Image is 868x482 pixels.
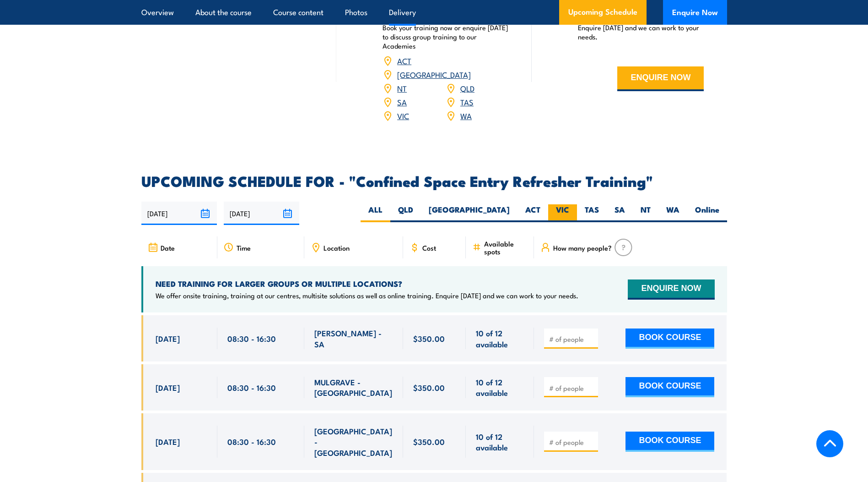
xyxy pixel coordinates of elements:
span: Date [161,244,175,252]
label: [GEOGRAPHIC_DATA] [421,204,518,222]
p: We offer onsite training, training at our centres, multisite solutions as well as online training... [156,291,578,300]
label: QLD [390,204,421,222]
span: 10 of 12 available [476,431,524,453]
span: Cost [422,244,436,252]
p: Enquire [DATE] and we can work to your needs. [578,23,704,41]
input: # of people [549,383,595,393]
span: [DATE] [156,333,180,344]
input: # of people [549,438,595,447]
a: ACT [397,55,411,66]
button: BOOK COURSE [625,432,714,452]
input: # of people [549,334,595,344]
span: 10 of 12 available [476,328,524,349]
span: [GEOGRAPHIC_DATA] - [GEOGRAPHIC_DATA] [314,426,393,458]
a: QLD [460,82,474,93]
span: 08:30 - 16:30 [227,333,276,344]
span: $350.00 [413,333,445,344]
span: MULGRAVE - [GEOGRAPHIC_DATA] [314,377,393,398]
span: [DATE] [156,382,180,393]
label: ACT [518,204,548,222]
button: ENQUIRE NOW [617,66,704,91]
a: WA [460,110,472,121]
h2: UPCOMING SCHEDULE FOR - "Confined Space Entry Refresher Training" [141,174,727,187]
input: From date [141,202,217,225]
p: Book your training now or enquire [DATE] to discuss group training to our Academies [383,23,509,50]
span: How many people? [553,244,612,252]
input: To date [224,202,299,225]
span: [DATE] [156,436,180,447]
span: Available spots [484,240,528,255]
span: 10 of 12 available [476,377,524,398]
a: TAS [460,96,474,107]
span: $350.00 [413,436,445,447]
a: NT [397,82,407,93]
label: TAS [577,204,607,222]
span: $350.00 [413,382,445,393]
button: ENQUIRE NOW [628,279,714,300]
span: Time [237,244,251,252]
button: BOOK COURSE [625,329,714,349]
a: VIC [397,110,409,121]
label: NT [633,204,658,222]
label: SA [607,204,633,222]
span: [PERSON_NAME] - SA [314,328,393,349]
button: BOOK COURSE [625,377,714,397]
h4: NEED TRAINING FOR LARGER GROUPS OR MULTIPLE LOCATIONS? [156,279,578,289]
span: Location [323,244,350,252]
label: VIC [548,204,577,222]
label: Online [687,204,727,222]
a: SA [397,96,407,107]
label: ALL [361,204,390,222]
span: 08:30 - 16:30 [227,436,276,447]
span: 08:30 - 16:30 [227,382,276,393]
a: [GEOGRAPHIC_DATA] [397,69,471,80]
label: WA [658,204,687,222]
